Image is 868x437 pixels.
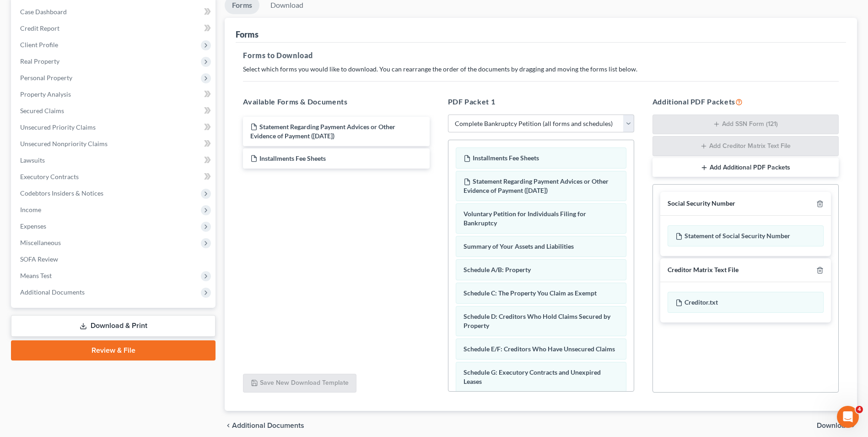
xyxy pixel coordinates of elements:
button: Download chevron_right [817,422,857,429]
span: SOFA Review [20,255,58,263]
span: Installments Fee Sheets [473,154,539,162]
span: Schedule A/B: Property [464,266,531,273]
span: Statement Regarding Payment Advices or Other Evidence of Payment ([DATE]) [464,177,609,194]
h5: Available Forms & Documents [243,96,429,107]
span: Property Analysis [20,90,71,98]
span: Client Profile [20,41,58,49]
a: Property Analysis [13,86,216,103]
a: Unsecured Nonpriority Claims [13,136,216,152]
h5: Additional PDF Packets [652,96,839,107]
span: Real Property [20,57,59,65]
span: Income [20,206,41,213]
div: Statement of Social Security Number [668,225,824,246]
span: Schedule D: Creditors Who Hold Claims Secured by Property [464,312,610,329]
a: Secured Claims [13,103,216,119]
div: Forms [236,29,259,40]
span: Credit Report [20,24,59,32]
span: Summary of Your Assets and Liabilities [464,242,574,250]
span: Expenses [20,222,46,230]
a: Review & File [11,340,216,361]
span: 4 [856,406,863,413]
div: Social Security Number [668,199,735,208]
button: Add Additional PDF Packets [652,158,839,177]
a: Executory Contracts [13,169,216,185]
a: SOFA Review [13,251,216,268]
span: Installments Fee Sheets [259,154,326,162]
button: Add SSN Form (121) [652,115,839,135]
span: Download [817,422,850,429]
span: Unsecured Priority Claims [20,123,96,131]
span: Personal Property [20,74,72,82]
span: Means Test [20,272,52,279]
a: Download & Print [11,315,216,337]
i: chevron_left [225,422,232,429]
div: Creditor.txt [668,292,824,313]
span: Schedule C: The Property You Claim as Exempt [464,289,597,297]
span: Schedule E/F: Creditors Who Have Unsecured Claims [464,345,615,353]
a: Unsecured Priority Claims [13,119,216,136]
span: Additional Documents [20,288,85,296]
a: Credit Report [13,20,216,37]
a: chevron_left Additional Documents [225,422,304,429]
button: Add Creditor Matrix Text File [652,136,839,156]
span: Secured Claims [20,107,64,115]
button: Save New Download Template [243,374,356,393]
span: Lawsuits [20,156,45,164]
a: Lawsuits [13,152,216,169]
span: Codebtors Insiders & Notices [20,189,103,197]
span: Voluntary Petition for Individuals Filing for Bankruptcy [464,210,586,227]
h5: Forms to Download [243,50,839,61]
span: Case Dashboard [20,8,67,16]
span: Executory Contracts [20,173,79,180]
a: Case Dashboard [13,4,216,20]
span: Miscellaneous [20,239,61,246]
h5: PDF Packet 1 [448,96,634,107]
iframe: Intercom live chat [837,406,859,428]
div: Creditor Matrix Text File [668,266,739,274]
p: Select which forms you would like to download. You can rearrange the order of the documents by dr... [243,65,839,74]
span: Unsecured Nonpriority Claims [20,140,108,147]
span: Additional Documents [232,422,304,429]
span: Schedule G: Executory Contracts and Unexpired Leases [464,368,601,385]
span: Statement Regarding Payment Advices or Other Evidence of Payment ([DATE]) [250,123,395,140]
